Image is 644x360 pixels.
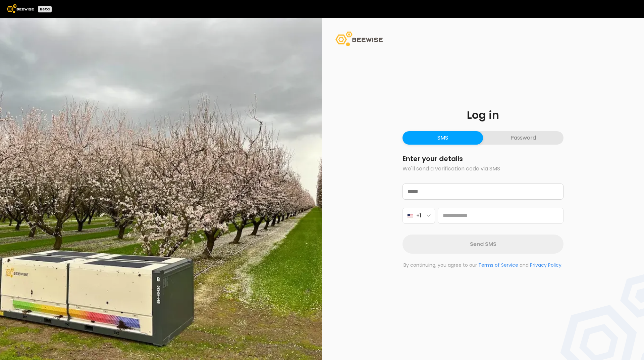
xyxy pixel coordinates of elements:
[402,208,435,224] button: +1
[402,155,563,162] h2: Enter your details
[530,262,561,268] a: Privacy Policy
[402,235,563,254] button: Send SMS
[402,262,563,269] p: By continuing, you agree to our and .
[38,6,52,12] div: Beta
[402,165,563,173] p: We'll send a verification code via SMS
[483,131,563,145] button: Password
[470,240,496,248] span: Send SMS
[478,262,518,268] a: Terms of Service
[7,4,34,13] img: Beewise logo
[402,131,483,145] button: SMS
[402,110,563,120] h1: Log in
[416,211,421,220] span: +1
